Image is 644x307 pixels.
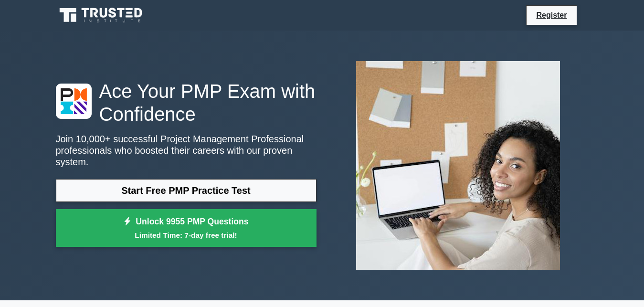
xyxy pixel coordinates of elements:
[56,209,317,247] a: Unlock 9955 PMP QuestionsLimited Time: 7-day free trial!
[68,230,305,241] small: Limited Time: 7-day free trial!
[56,133,317,168] p: Join 10,000+ successful Project Management Professional professionals who boosted their careers w...
[530,9,572,21] a: Register
[56,80,317,126] h1: Ace Your PMP Exam with Confidence
[56,179,317,202] a: Start Free PMP Practice Test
